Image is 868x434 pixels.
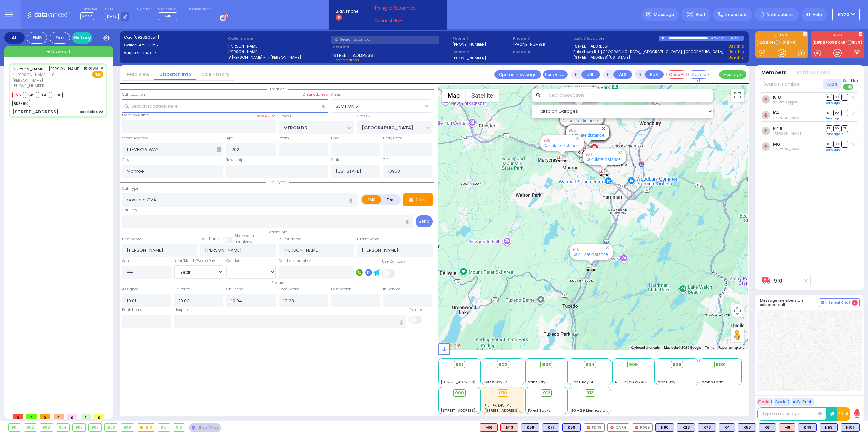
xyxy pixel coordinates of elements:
[645,70,664,79] button: BUS
[798,423,817,432] div: BLS
[100,65,103,71] span: ✕
[122,287,139,292] label: Assigned
[456,361,463,368] span: 901
[607,423,629,432] div: CAR4
[122,99,328,112] input: Search location here
[824,40,836,45] a: FD69
[500,423,518,432] div: ALS
[658,380,680,385] span: Sanz Bay-5
[80,7,97,12] label: Dispatcher
[500,423,518,432] div: M13
[646,12,651,17] img: message.svg
[823,79,841,89] button: +Add
[528,380,550,385] span: Sanz Bay-6
[137,7,152,12] label: Night unit
[226,136,233,141] label: Apt
[728,49,744,55] a: Use this
[137,424,155,431] div: 910
[89,424,102,431] div: 906
[718,34,725,42] div: 0:35
[592,87,598,94] button: Close
[416,215,433,227] button: Send
[122,92,145,97] label: Call Location
[841,125,848,132] span: TR
[819,298,860,307] button: Internal Chat 3
[235,239,252,244] span: members
[480,423,498,432] div: M16
[773,141,780,147] a: M6
[719,70,746,79] button: Message
[826,101,844,105] a: Send again
[731,328,744,342] button: Drag Pegman onto the map to open Street View
[774,278,782,283] a: 910
[836,40,849,45] a: CAR4
[635,426,638,429] img: red-radio-icon.svg
[513,36,571,41] span: Phone 3
[717,34,718,42] div: /
[81,414,91,419] span: 1
[604,244,610,251] button: Close
[792,398,814,406] button: ALS-Rush
[122,307,142,313] label: Back Home
[27,10,72,19] img: Logo
[696,12,706,18] span: Alert
[767,40,777,45] a: K49
[357,114,371,119] label: Cross 2
[12,109,59,115] div: [STREET_ADDRESS]
[121,424,134,431] div: 909
[4,32,25,44] div: All
[545,89,714,102] input: Search location
[632,423,653,432] div: FD69
[51,92,63,98] span: K101
[850,40,862,45] a: FD69
[728,55,744,60] a: Use this
[455,390,464,396] span: 909
[557,154,567,163] div: 908
[12,66,45,72] a: [PERSON_NAME]
[158,7,179,12] label: Medic on call
[441,403,443,408] span: -
[826,110,832,116] span: DR
[698,423,716,432] div: BLS
[841,423,860,432] div: BLS
[279,258,311,264] label: Call back number
[513,42,547,47] label: [PHONE_NUMBER]
[572,252,608,257] a: Calculate distance
[759,423,776,432] div: BLS
[581,70,600,79] button: UNIT
[122,136,148,141] label: Street Address
[26,414,37,419] span: 0
[67,414,77,419] span: 0
[731,36,744,41] div: K-72
[788,40,796,45] a: M6
[92,71,103,78] span: EMS
[441,380,505,385] span: [STREET_ADDRESS][PERSON_NAME]
[585,361,595,368] span: 904
[174,307,189,313] label: Hospital
[279,114,291,119] label: Cross 1
[331,100,423,112] span: SECTION 6
[228,49,329,55] label: [PERSON_NAME]
[773,126,783,131] a: K49
[820,423,838,432] div: BLS
[228,43,329,49] label: [PERSON_NAME]
[528,370,530,375] span: -
[826,94,832,100] span: DR
[382,259,406,264] label: Use Callback
[760,79,823,89] input: Search member
[841,141,848,147] span: TR
[84,66,98,71] span: 10:01 AM
[105,7,130,12] label: Lines
[174,315,407,328] input: Search hospital
[374,5,428,11] span: Trying to Reconnect...
[122,208,137,213] label: Call Info
[267,87,288,92] span: Location
[571,380,593,385] span: Sanz Bay-4
[811,34,864,38] label: KJFD
[494,70,541,79] a: Open in new page
[452,55,486,60] label: [PHONE_NUMBER]
[331,57,359,63] span: Clear address
[767,12,794,18] span: Notifications
[562,423,581,432] div: K50
[563,118,598,123] a: Calculate distance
